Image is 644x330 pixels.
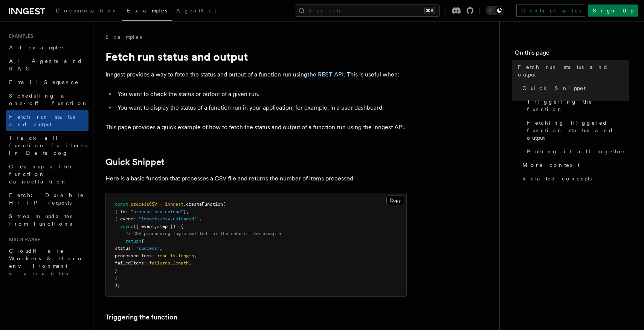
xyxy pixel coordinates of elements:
[6,33,33,39] span: Examples
[9,192,84,206] span: Fetch: Durable HTTP requests
[175,253,178,258] span: .
[9,135,87,156] span: Track all function failures in Datadog
[522,161,580,169] span: More context
[157,224,175,229] span: step })
[181,224,183,229] span: {
[125,238,141,244] span: return
[152,253,154,258] span: :
[170,260,173,266] span: .
[9,248,83,277] span: Cloudflare Workers & Hono environment variables
[105,157,165,167] a: Quick Snippet
[9,114,75,127] span: Fetch run status and output
[144,260,147,266] span: :
[6,41,89,54] a: All examples
[519,172,629,185] a: Related concepts
[6,54,89,75] a: AI Agents and RAG
[120,224,133,229] span: async
[133,224,154,229] span: ({ event
[175,224,181,229] span: =>
[527,119,629,142] span: Fetching triggered function status and output
[518,63,629,78] span: Fetch run status and output
[197,216,199,222] span: }
[199,216,202,222] span: ,
[115,275,118,280] span: }
[6,209,89,231] a: Stream updates from functions
[115,216,133,222] span: { event
[183,209,186,214] span: }
[189,260,191,266] span: ,
[122,2,172,21] a: Examples
[515,48,629,60] h4: On this page
[133,216,136,222] span: :
[139,216,197,222] span: "imports/csv.uploaded"
[6,75,89,89] a: Email Sequence
[154,224,157,229] span: ,
[6,244,89,280] a: Cloudflare Workers & Hono environment variables
[105,122,407,133] p: This page provides a quick example of how to fetch the status and output of a function run using ...
[115,89,407,99] li: You want to check the status or output of a given run.
[160,246,162,251] span: ,
[519,158,629,172] a: More context
[125,231,281,236] span: // CSV processing logic omitted for the sake of the example
[105,173,407,184] p: Here is a basic function that processes a CSV file and returns the number of items processed:
[524,95,629,116] a: Triggering the function
[515,60,629,81] a: Fetch run status and output
[115,246,131,251] span: status
[131,209,183,214] span: "process-csv-upload"
[486,6,504,15] button: Toggle dark mode
[9,213,72,227] span: Stream updates from functions
[56,8,118,14] span: Documentation
[223,202,226,207] span: (
[115,202,128,207] span: const
[6,131,89,160] a: Track all function failures in Datadog
[105,33,142,41] a: Examples
[115,268,118,273] span: }
[173,260,189,266] span: length
[160,202,162,207] span: =
[295,5,440,17] button: Search...⌘K
[522,175,592,182] span: Related concepts
[9,163,73,185] span: Cleanup after function cancellation
[6,237,40,243] span: Middleware
[524,116,629,145] a: Fetching triggered function status and output
[131,246,133,251] span: :
[516,5,585,17] a: Contact sales
[186,209,189,214] span: ,
[105,69,407,80] p: Inngest provides a way to fetch the status and output of a function run using . This is useful when:
[9,79,79,85] span: Email Sequence
[183,202,223,207] span: .createFunction
[519,81,629,95] a: Quick Snippet
[115,283,120,288] span: );
[51,2,122,20] a: Documentation
[6,110,89,131] a: Fetch run status and output
[136,246,160,251] span: "success"
[588,5,638,17] a: Sign Up
[165,202,183,207] span: inngest
[127,8,167,14] span: Examples
[6,160,89,188] a: Cleanup after function cancellation
[141,238,144,244] span: {
[176,8,216,14] span: AgentKit
[527,98,629,113] span: Triggering the function
[9,93,88,106] span: Scheduling a one-off function
[115,253,152,258] span: processedItems
[115,260,144,266] span: failedItems
[9,44,64,50] span: All examples
[522,84,586,92] span: Quick Snippet
[194,253,197,258] span: ,
[105,312,177,322] a: Triggering the function
[6,188,89,209] a: Fetch: Durable HTTP requests
[172,2,221,20] a: AgentKit
[157,253,175,258] span: results
[125,209,128,214] span: :
[524,145,629,158] a: Putting it all together
[115,102,407,113] li: You want to display the status of a function run in your application, for example, in a user dash...
[6,89,89,110] a: Scheduling a one-off function
[178,253,194,258] span: length
[9,58,82,72] span: AI Agents and RAG
[307,71,344,78] a: the REST API
[131,202,157,207] span: processCSV
[149,260,170,266] span: failures
[105,50,407,63] h1: Fetch run status and output
[386,196,404,205] button: Copy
